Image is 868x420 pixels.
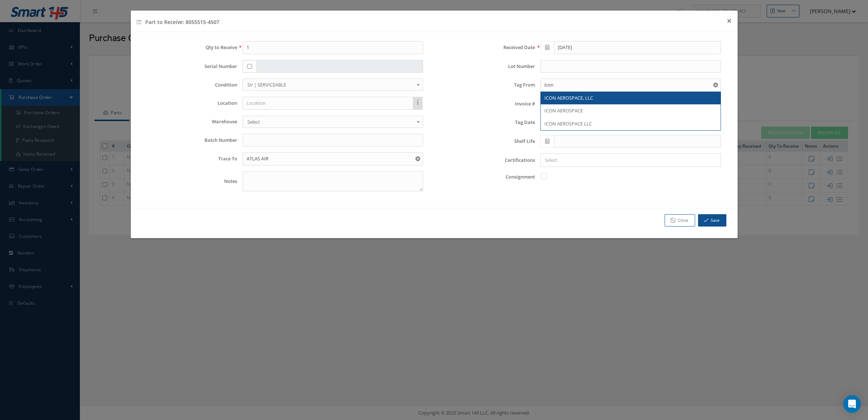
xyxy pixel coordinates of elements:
[142,156,237,161] label: Trace To
[142,179,237,184] label: Notes
[414,152,423,165] button: Reset
[243,152,423,165] input: Trace To
[439,120,535,125] label: Tag Date
[243,97,413,110] input: Location
[439,101,535,107] label: Invoice #
[439,45,535,50] label: Received Date
[439,174,535,180] label: Consignment
[542,156,717,164] input: Search for option
[698,214,726,227] button: Save
[727,15,732,27] span: ×
[665,214,695,227] a: Close
[540,79,721,92] input: Tag From
[247,80,414,89] span: SV | SERVICEABLE
[142,100,237,106] label: Location
[142,137,237,143] label: Batch Number
[439,64,535,69] label: Lot Number
[439,82,535,88] label: Tag From
[713,83,718,87] svg: Reset
[142,119,237,124] label: Warehouse
[544,95,593,101] span: ICON AEROSPACE, LLC
[544,120,592,127] span: ICON AEROSPACE LLC
[137,18,219,26] h4: Part to Receive: 8055515-4507
[247,117,414,126] span: Select
[439,139,535,144] label: Shelf Life
[843,395,861,413] div: Open Intercom Messenger
[415,156,420,161] svg: Reset
[712,79,721,92] button: Reset
[142,82,237,88] label: Condition
[142,45,237,50] label: Qty to Receive
[544,107,583,114] span: ICON AEROSPACE
[142,64,237,69] label: Serial Number
[439,157,535,163] label: Certifications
